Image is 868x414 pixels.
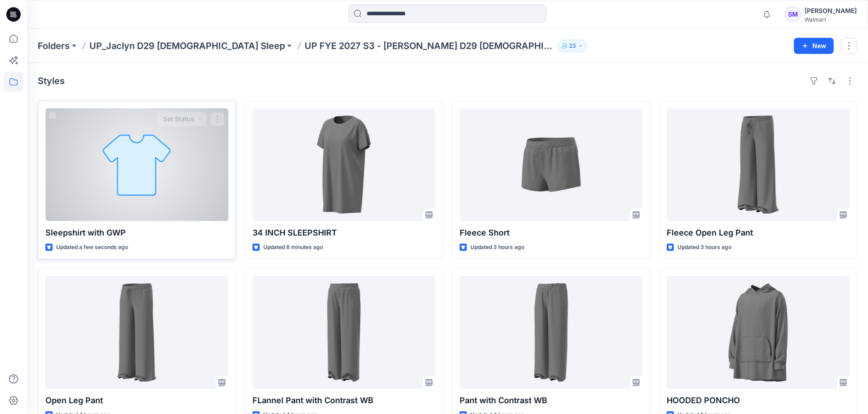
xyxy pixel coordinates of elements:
a: UP_Jaclyn D29 [DEMOGRAPHIC_DATA] Sleep [89,40,285,52]
a: Sleepshirt with GWP [45,108,228,221]
p: Sleepshirt with GWP [45,227,228,239]
a: FLannel Pant with Contrast WB [252,276,435,389]
a: Fleece Short [460,108,642,221]
p: UP FYE 2027 S3 - [PERSON_NAME] D29 [DEMOGRAPHIC_DATA] Sleepwear [305,40,554,52]
p: FLannel Pant with Contrast WB [252,394,435,407]
p: Fleece Short [460,227,642,239]
a: Pant with Contrast WB [460,276,642,389]
p: 23 [569,41,576,51]
h4: Styles [38,76,65,86]
p: Updated 3 hours ago [678,243,731,252]
a: HOODED PONCHO [667,276,850,389]
div: SM [785,6,801,22]
div: [PERSON_NAME] [805,5,857,16]
p: Updated 8 minutes ago [263,243,323,252]
p: Updated 3 hours ago [470,243,524,252]
a: Folders [38,40,70,52]
button: 23 [558,40,587,52]
p: Pant with Contrast WB [460,394,642,407]
a: 34 INCH SLEEPSHIRT [252,108,435,221]
p: Updated a few seconds ago [56,243,128,252]
p: HOODED PONCHO [667,394,850,407]
div: Walmart [805,16,857,23]
p: Open Leg Pant [45,394,228,407]
p: 34 INCH SLEEPSHIRT [252,227,435,239]
a: Open Leg Pant [45,276,228,389]
a: Fleece Open Leg Pant [667,108,850,221]
p: Fleece Open Leg Pant [667,227,850,239]
button: New [794,38,834,54]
